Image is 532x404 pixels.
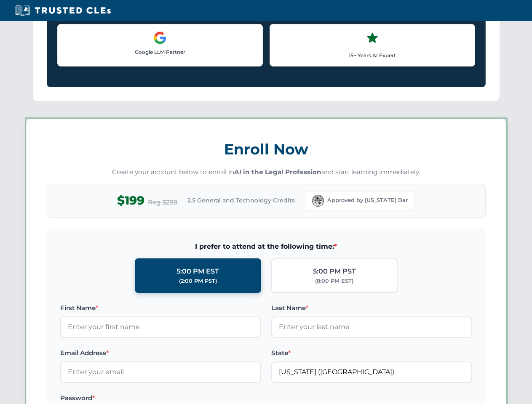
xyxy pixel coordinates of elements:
label: Email Address [60,348,261,358]
span: 2.5 General and Technology Credits [187,196,295,205]
div: (2:00 PM PST) [179,277,217,285]
span: Reg $299 [148,197,177,207]
input: Enter your first name [60,316,261,338]
span: $199 [117,191,144,210]
input: Enter your last name [271,316,472,338]
span: I prefer to attend at the following time: [60,241,472,252]
input: Enter your email [60,361,261,383]
span: Approved by [US_STATE] Bar [327,196,408,205]
div: 5:00 PM EST [176,266,219,277]
img: Trusted CLEs [13,4,113,17]
p: Google LLM Partner [64,48,256,56]
img: Google [153,31,167,45]
label: First Name [60,303,261,313]
label: State [271,348,472,358]
strong: AI in the Legal Profession [234,168,321,176]
p: 15+ Years AI Expert [277,51,468,59]
h3: Enroll Now [47,136,486,162]
img: Florida Bar [312,195,324,207]
div: 5:00 PM PST [313,266,356,277]
label: Last Name [271,303,472,313]
p: Create your account below to enroll in and start learning immediately. [47,167,486,177]
input: Florida (FL) [271,361,472,383]
div: (8:00 PM EST) [315,277,353,285]
label: Password [60,393,261,403]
